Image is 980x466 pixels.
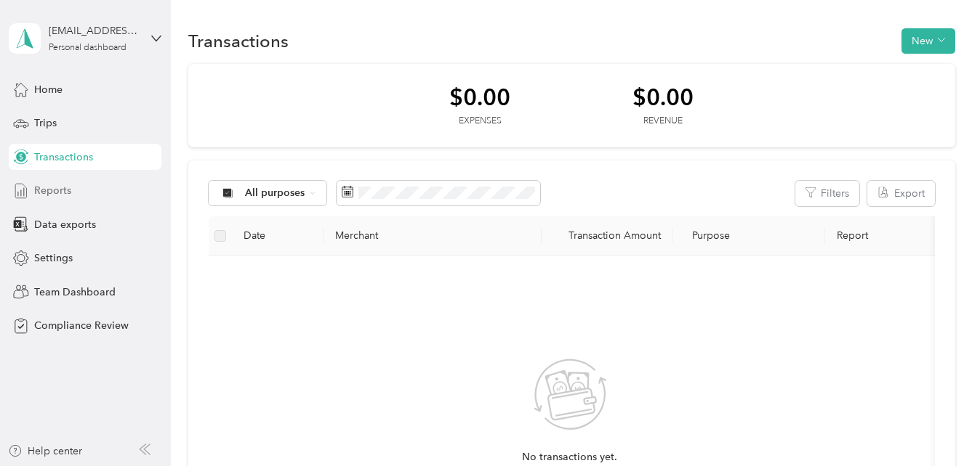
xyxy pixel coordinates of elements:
[34,285,116,300] span: Team Dashboard
[188,33,289,49] h1: Transactions
[34,150,93,165] span: Transactions
[901,28,955,54] button: New
[449,115,510,128] div: Expenses
[684,229,730,242] span: Purpose
[542,216,672,256] th: Transaction Amount
[34,250,73,266] span: Settings
[34,115,57,131] span: Trips
[245,188,305,198] span: All purposes
[449,84,510,110] div: $0.00
[34,217,96,232] span: Data exports
[899,385,980,466] iframe: Everlance-gr Chat Button Frame
[632,84,694,110] div: $0.00
[867,181,935,206] button: Export
[34,183,71,198] span: Reports
[825,216,971,256] th: Report
[324,216,542,256] th: Merchant
[522,449,617,465] span: No transactions yet.
[34,82,63,97] span: Home
[795,181,859,206] button: Filters
[49,44,126,52] div: Personal dashboard
[8,443,82,459] button: Help center
[632,115,694,128] div: Revenue
[232,216,324,256] th: Date
[49,23,140,38] div: [EMAIL_ADDRESS][DOMAIN_NAME]
[34,318,129,333] span: Compliance Review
